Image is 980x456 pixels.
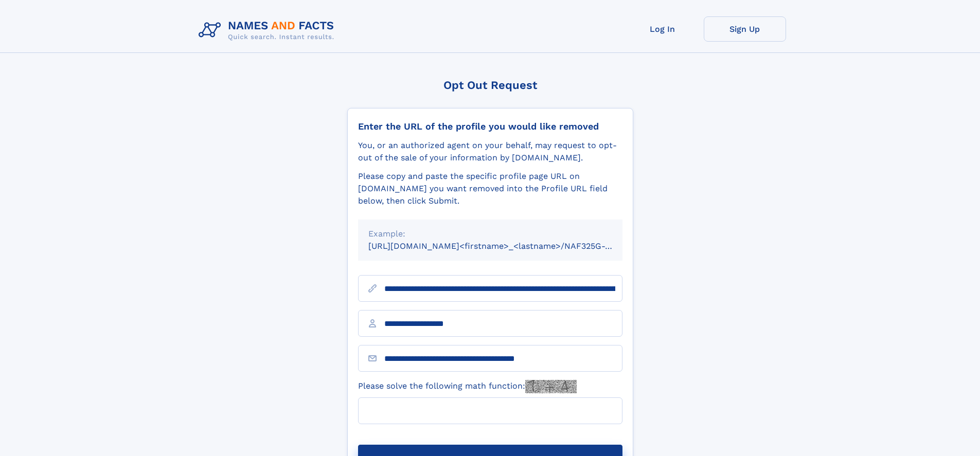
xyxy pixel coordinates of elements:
[368,228,612,240] div: Example:
[368,241,642,251] small: [URL][DOMAIN_NAME]<firstname>_<lastname>/NAF325G-xxxxxxxx
[621,16,704,42] a: Log In
[358,170,622,207] div: Please copy and paste the specific profile page URL on [DOMAIN_NAME] you want removed into the Pr...
[704,16,786,42] a: Sign Up
[194,16,343,44] img: Logo Names and Facts
[358,121,622,132] div: Enter the URL of the profile you would like removed
[358,139,622,164] div: You, or an authorized agent on your behalf, may request to opt-out of the sale of your informatio...
[358,380,577,393] label: Please solve the following math function:
[347,79,633,92] div: Opt Out Request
